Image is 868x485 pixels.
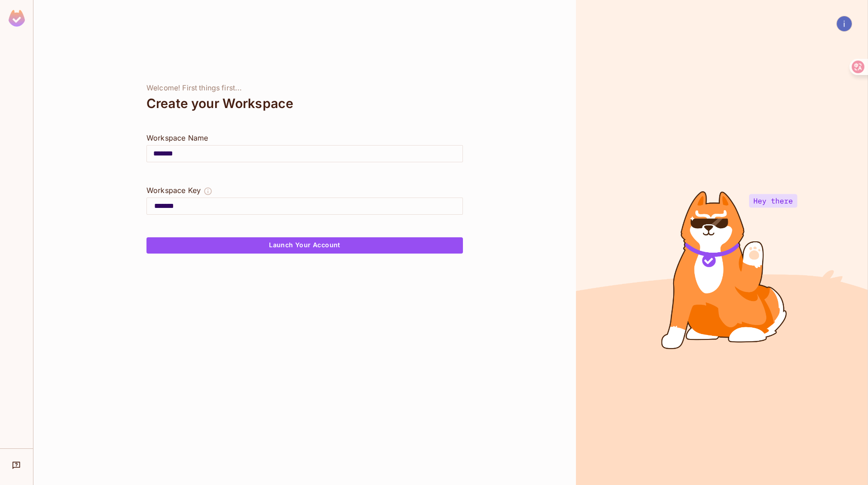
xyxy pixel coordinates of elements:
div: Workspace Name [146,132,463,143]
div: Workspace Key [146,185,201,196]
div: Create your Workspace [146,93,463,114]
div: Help & Updates [6,456,27,474]
img: SReyMgAAAABJRU5ErkJggg== [9,10,25,27]
img: ict chunga [837,16,852,31]
button: Launch Your Account [146,237,463,254]
div: Welcome! First things first... [146,84,463,93]
button: The Workspace Key is unique, and serves as the identifier of your workspace. [203,185,212,198]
